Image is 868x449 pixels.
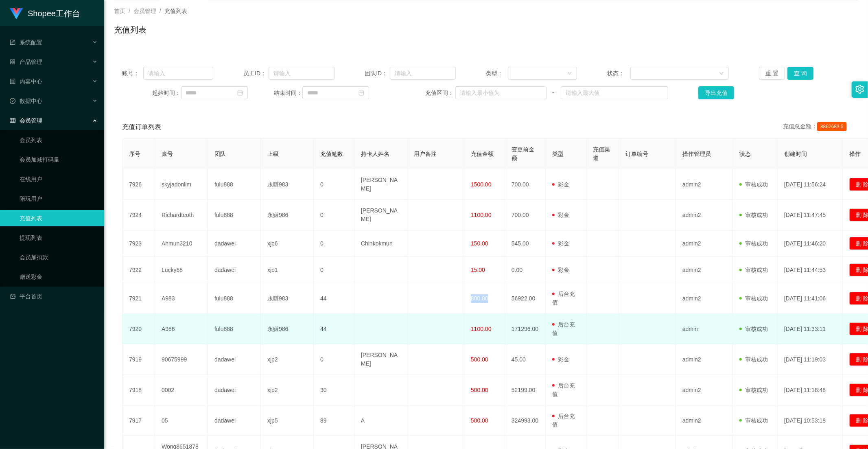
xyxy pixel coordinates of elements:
[155,257,208,283] td: Lucky88
[10,59,15,65] i: 图标: appstore-o
[676,344,733,375] td: admin2
[214,151,226,157] span: 团队
[778,314,843,344] td: [DATE] 11:33:11
[471,417,488,424] span: 500.00
[261,405,314,436] td: xjp5
[778,344,843,375] td: [DATE] 11:19:03
[625,151,648,157] span: 订单编号
[561,86,668,99] input: 请输入最大值
[593,146,610,161] span: 充值渠道
[354,405,407,436] td: A
[739,240,768,247] span: 审核成功
[20,249,98,265] a: 会员加扣款
[739,387,768,393] span: 审核成功
[471,151,494,157] span: 充值金额
[471,240,488,247] span: 150.00
[676,375,733,405] td: admin2
[552,240,569,247] span: 彩金
[314,314,354,344] td: 44
[122,257,155,283] td: 7922
[676,314,733,344] td: admin
[122,169,155,200] td: 7926
[505,405,546,436] td: 324993.00
[122,200,155,230] td: 7924
[784,151,807,157] span: 创建时间
[122,344,155,375] td: 7919
[505,169,546,200] td: 700.00
[739,295,768,302] span: 审核成功
[505,375,546,405] td: 52199.00
[20,230,98,246] a: 提现列表
[155,375,208,405] td: 0002
[719,71,724,77] i: 图标: down
[505,344,546,375] td: 45.00
[10,288,98,304] a: 图标: dashboard平台首页
[739,267,768,273] span: 审核成功
[155,314,208,344] td: A986
[471,326,492,332] span: 1100.00
[114,24,146,36] h1: 充值列表
[552,267,569,273] span: 彩金
[261,257,314,283] td: xjp1
[787,67,813,80] button: 查 询
[267,151,279,157] span: 上级
[390,67,456,80] input: 请输入
[155,230,208,257] td: Ahmun3210
[164,8,187,14] span: 充值列表
[414,151,437,157] span: 用户备注
[739,326,768,332] span: 审核成功
[739,417,768,424] span: 审核成功
[676,230,733,257] td: admin2
[122,230,155,257] td: 7923
[208,314,261,344] td: fulu888
[778,230,843,257] td: [DATE] 11:46:20
[208,405,261,436] td: dadawei
[20,191,98,207] a: 陪玩用户
[122,69,143,78] span: 账号：
[122,405,155,436] td: 7917
[471,387,488,393] span: 500.00
[20,132,98,148] a: 会员列表
[471,295,488,302] span: 800.00
[162,151,173,157] span: 账号
[20,210,98,226] a: 充值列表
[10,78,42,85] span: 内容中心
[155,344,208,375] td: 90675999
[567,71,572,77] i: 图标: down
[10,98,15,104] i: 图标: check-circle-o
[20,171,98,187] a: 在线用户
[354,344,407,375] td: [PERSON_NAME]
[608,69,631,78] span: 状态：
[208,200,261,230] td: fulu888
[471,212,492,218] span: 1100.00
[10,59,42,65] span: 产品管理
[143,67,213,80] input: 请输入
[552,321,575,336] span: 后台充值
[552,151,564,157] span: 类型
[155,283,208,314] td: A983
[153,89,181,97] span: 起始时间：
[552,413,575,428] span: 后台充值
[778,405,843,436] td: [DATE] 10:53:18
[122,283,155,314] td: 7921
[778,257,843,283] td: [DATE] 11:44:53
[10,8,23,20] img: logo.9652507e.png
[243,69,269,78] span: 员工ID：
[778,200,843,230] td: [DATE] 11:47:45
[314,375,354,405] td: 30
[817,122,847,131] span: 8862683.5
[122,122,161,132] span: 充值订单列表
[10,79,15,84] i: 图标: profile
[512,146,534,161] span: 变更前金额
[20,151,98,168] a: 会员加减打码量
[114,8,125,14] span: 首页
[314,257,354,283] td: 0
[10,118,15,123] i: 图标: table
[314,405,354,436] td: 89
[10,39,42,46] span: 系统配置
[354,230,407,257] td: Chinkokmun
[10,117,42,124] span: 会员管理
[505,200,546,230] td: 700.00
[552,291,575,306] span: 后台充值
[314,200,354,230] td: 0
